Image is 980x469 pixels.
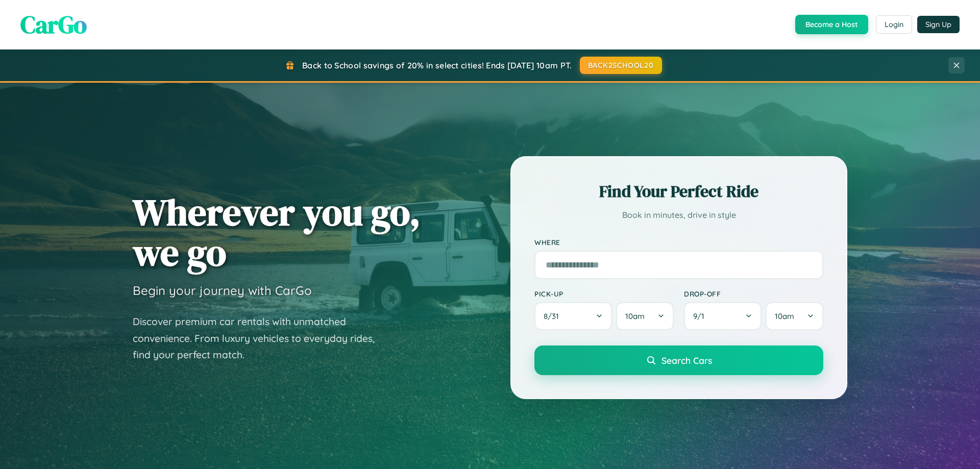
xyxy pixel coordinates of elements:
label: Pick-up [534,289,674,298]
button: Sign Up [917,16,960,33]
button: 8/31 [534,302,612,330]
button: Search Cars [534,345,823,375]
button: Login [876,15,912,34]
p: Book in minutes, drive in style [534,208,823,223]
h1: Wherever you go, we go [133,192,421,273]
p: Discover premium car rentals with unmatched convenience. From luxury vehicles to everyday rides, ... [133,313,388,363]
span: CarGo [20,8,87,41]
button: 10am [766,302,823,330]
button: 9/1 [684,302,762,330]
span: Back to School savings of 20% in select cities! Ends [DATE] 10am PT. [302,60,572,70]
span: 10am [625,311,645,321]
label: Where [534,238,823,246]
button: Become a Host [795,15,868,34]
span: 9 / 1 [693,311,709,321]
button: 10am [616,302,674,330]
h3: Begin your journey with CarGo [133,283,312,298]
span: 8 / 31 [544,311,564,321]
span: Search Cars [661,355,712,366]
label: Drop-off [684,289,823,298]
h2: Find Your Perfect Ride [534,180,823,203]
span: 10am [775,311,794,321]
button: BACK2SCHOOL20 [580,57,662,74]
